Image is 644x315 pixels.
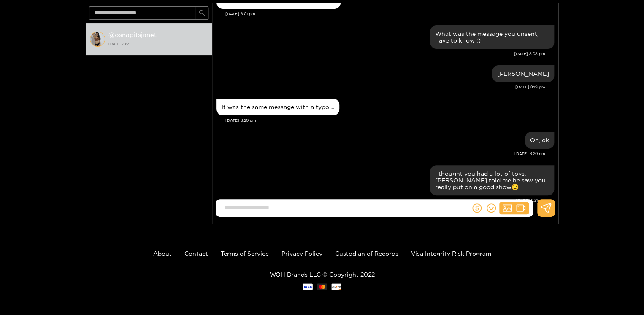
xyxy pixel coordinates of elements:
[430,165,554,195] div: Sep. 29, 8:21 pm
[281,250,322,256] a: Privacy Policy
[216,51,545,57] div: [DATE] 8:08 pm
[471,202,483,214] button: dollar
[435,30,549,44] div: What was the message you unsent, I have to know :)
[225,117,554,123] div: [DATE] 8:20 pm
[435,170,549,190] div: I thought you had a lot of toys, [PERSON_NAME] told me he saw you really put on a good show😉
[216,151,545,157] div: [DATE] 8:20 pm
[430,25,554,49] div: Sep. 29, 8:08 pm
[216,198,545,203] div: [DATE] 8:21 pm
[221,250,269,256] a: Terms of Service
[525,132,554,149] div: Sep. 29, 8:20 pm
[503,203,512,213] span: picture
[497,70,549,77] div: [PERSON_NAME]
[153,250,172,256] a: About
[530,137,549,144] div: Oh, ok
[184,250,208,256] a: Contact
[199,10,205,17] span: search
[222,104,334,110] div: It was the same message with a typo....
[225,11,554,17] div: [DATE] 8:01 pm
[487,203,496,213] span: smile
[411,250,491,256] a: Visa Integrity Risk Program
[108,31,157,38] strong: @ osnapitsjanet
[499,202,529,214] button: picturevideo-camera
[108,40,208,48] strong: [DATE] 20:21
[216,84,545,90] div: [DATE] 8:19 pm
[216,99,339,115] div: Sep. 29, 8:20 pm
[335,250,398,256] a: Custodian of Records
[516,203,525,213] span: video-camera
[492,65,554,82] div: Sep. 29, 8:19 pm
[472,203,482,213] span: dollar
[195,6,208,20] button: search
[90,32,105,47] img: conversation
